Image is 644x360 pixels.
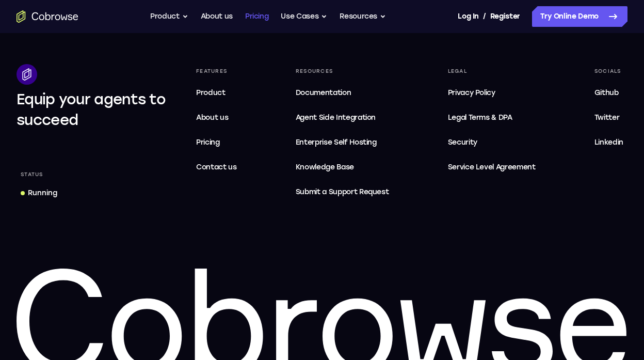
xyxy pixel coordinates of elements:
div: Running [28,188,57,198]
button: Resources [340,6,386,27]
a: About us [192,107,241,128]
div: Legal [444,64,540,79]
span: Service Level Agreement [448,161,536,174]
span: Legal Terms & DPA [448,113,512,122]
a: Go to the home page [17,10,78,23]
a: Legal Terms & DPA [444,107,540,128]
a: Running [17,184,61,202]
a: Security [444,132,540,153]
a: Agent Side Integration [292,107,393,128]
span: About us [196,113,228,122]
a: Log In [458,6,478,27]
a: Github [590,83,627,103]
span: Equip your agents to succeed [17,90,166,129]
span: / [483,10,486,23]
span: Security [448,138,477,147]
a: Pricing [245,6,269,27]
span: Knowledge Base [296,163,354,171]
a: Privacy Policy [444,83,540,103]
span: Github [594,88,619,97]
a: Service Level Agreement [444,157,540,178]
span: Pricing [196,138,220,147]
div: Status [17,167,47,182]
a: Twitter [590,107,627,128]
span: Product [196,88,226,97]
div: Features [192,64,241,79]
span: Linkedin [594,138,623,147]
span: Enterprise Self Hosting [296,136,389,149]
a: Enterprise Self Hosting [292,132,393,153]
a: About us [201,6,233,27]
a: Contact us [192,157,241,178]
a: Register [490,6,520,27]
div: Resources [292,64,393,79]
span: Contact us [196,163,237,171]
button: Use Cases [281,6,327,27]
span: Agent Side Integration [296,112,389,124]
button: Product [150,6,188,27]
span: Privacy Policy [448,88,495,97]
div: Socials [590,64,627,79]
a: Submit a Support Request [292,182,393,202]
a: Product [192,83,241,103]
span: Submit a Support Request [296,186,389,198]
a: Pricing [192,132,241,153]
a: Knowledge Base [292,157,393,178]
span: Documentation [296,88,351,97]
a: Linkedin [590,132,627,153]
span: Twitter [594,113,620,122]
a: Try Online Demo [532,6,627,27]
a: Documentation [292,83,393,103]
